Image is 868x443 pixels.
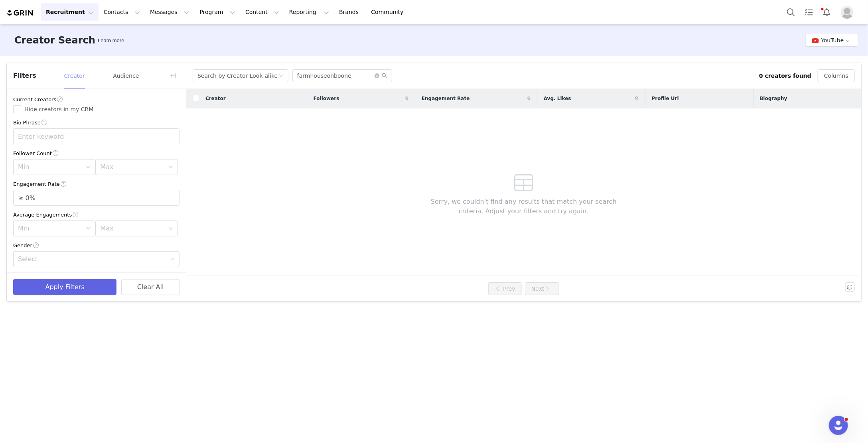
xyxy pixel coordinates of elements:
span: Avg. Likes [544,95,571,102]
span: Engagement Rate [422,95,470,102]
div: Max [100,163,164,171]
button: Recruitment [41,3,99,21]
div: Select [18,255,166,263]
div: 0 creators found [759,72,811,80]
div: Bio Phrase [13,118,180,127]
button: Audience [112,69,139,82]
button: Apply Filters [13,279,116,295]
input: Engagement Rate [14,190,179,205]
button: Reporting [284,3,334,21]
i: icon: close-circle [375,73,379,78]
button: Messages [145,3,194,21]
img: grin logo [6,9,34,17]
i: icon: down [86,165,91,170]
i: icon: down [170,257,175,262]
i: icon: down [86,226,91,232]
i: icon: search [382,73,387,79]
button: Content [241,3,284,21]
div: Average Engagements [13,211,180,219]
button: YouTube [805,34,858,47]
span: Biography [760,95,787,102]
div: Search by Creator Look-alike [197,70,278,82]
button: Clear All [121,279,180,295]
button: Notifications [818,3,836,21]
button: Contacts [99,3,145,21]
iframe: Intercom live chat [829,416,848,435]
span: Sorry, we couldn't find any results that match your search criteria. Adjust your filters and try ... [419,197,629,216]
span: Hide creators in my CRM [21,106,97,112]
i: icon: down [279,73,284,79]
span: Profile Url [652,95,679,102]
button: Profile [836,6,862,19]
button: Columns [818,69,855,82]
a: Tasks [800,3,818,21]
h3: Creator Search [14,33,95,47]
button: Creator [63,69,85,82]
img: placeholder-profile.jpg [841,6,854,19]
a: Brands [334,3,366,21]
div: Engagement Rate [13,180,180,188]
div: Follower Count [13,149,180,158]
button: Prev [488,282,522,295]
div: Age [13,272,180,280]
div: Current Creators [13,95,180,104]
input: Search... [292,69,392,82]
button: Search [782,3,800,21]
input: Enter keyword [13,128,180,144]
button: Next [525,282,559,295]
div: Min [18,163,82,171]
div: Tooltip anchor [96,37,126,45]
div: Max [100,224,164,232]
span: Followers [314,95,339,102]
div: Gender [13,241,180,250]
a: Community [367,3,412,21]
button: Program [195,3,240,21]
div: Min [18,224,82,232]
i: icon: down [168,165,173,170]
span: Creator [205,95,226,102]
i: icon: down [168,226,173,232]
span: Filters [13,71,36,81]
